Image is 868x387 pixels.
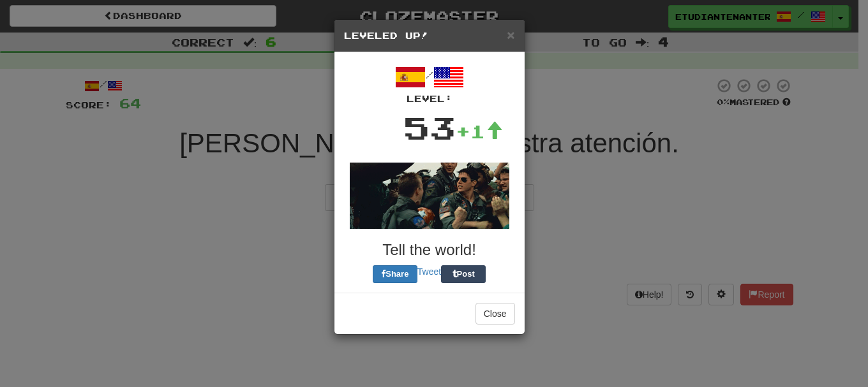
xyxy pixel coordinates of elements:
a: Tweet [417,267,441,277]
div: / [344,62,515,105]
button: Close [475,303,515,325]
div: +1 [456,119,503,144]
img: topgun-769e91374289d1a7cee4bdcce2229f64f1fa97f7cbbef9a35b896cb17c9c8419.gif [350,163,509,229]
div: 53 [403,105,456,150]
button: Post [441,265,486,283]
div: Level: [344,92,515,105]
button: Share [373,265,417,283]
h5: Leveled Up! [344,29,515,42]
h3: Tell the world! [344,242,515,258]
button: Close [507,28,514,41]
span: × [507,27,514,42]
